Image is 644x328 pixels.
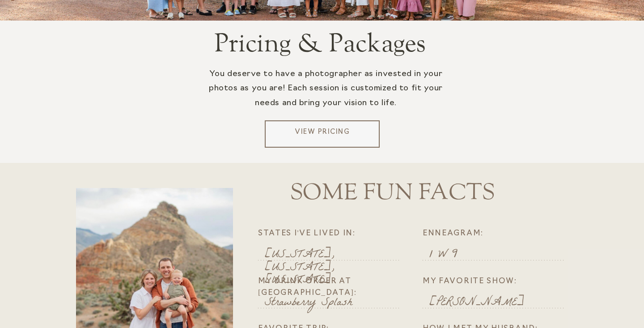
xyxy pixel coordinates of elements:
[258,276,410,289] p: My drink order at [GEOGRAPHIC_DATA]:
[208,30,432,59] h2: Pricing & Packages
[265,297,403,308] p: Strawberry Splash
[429,249,568,260] p: 1 W 9
[265,249,403,260] p: [US_STATE], [US_STATE], [US_STATE]
[423,276,575,289] p: My favorite Show:
[429,297,568,308] p: [PERSON_NAME]
[258,228,410,241] p: States I've lived IN:
[268,128,376,141] a: View Pricing
[423,228,575,241] p: Enneagram:
[196,67,456,124] p: You deserve to have a photographer as invested in your photos as you are! Each session is customi...
[255,179,530,197] h1: SOME FUN FACTS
